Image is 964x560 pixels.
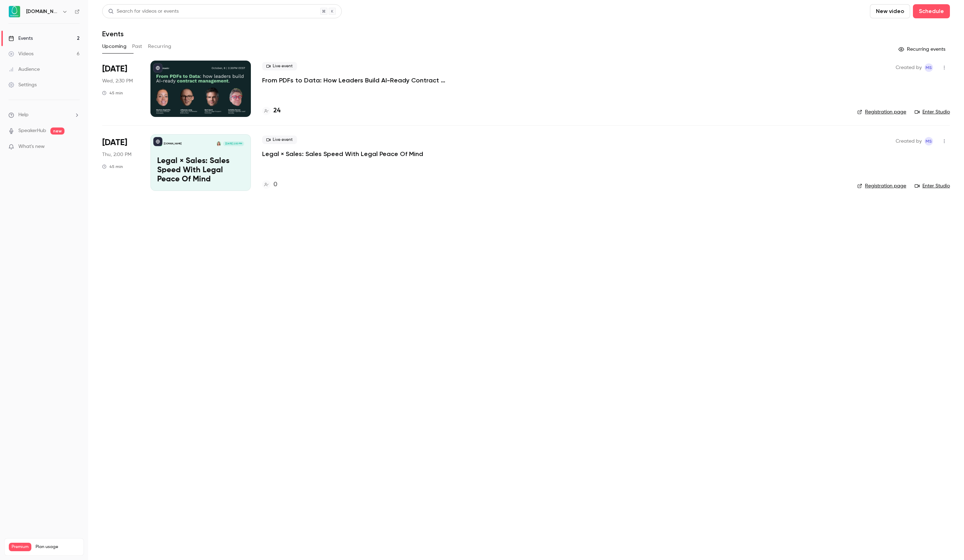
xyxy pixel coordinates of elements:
a: SpeakerHub [18,127,46,135]
img: Avokaado.io [9,6,20,17]
span: [DATE] [102,63,127,75]
span: MS [926,137,932,145]
h4: 0 [273,180,277,189]
p: [DOMAIN_NAME] [164,142,181,145]
span: MS [926,63,932,72]
div: Settings [8,81,37,88]
span: Plan usage [36,544,79,550]
span: Premium [9,543,31,551]
button: Recurring events [895,44,950,55]
div: 45 min [102,90,123,96]
h1: Events [102,30,124,38]
div: Events [8,35,33,42]
a: From PDFs to Data: How Leaders Build AI-Ready Contract Management. [262,76,474,85]
button: New video [870,4,910,18]
button: Past [132,41,142,52]
p: Legal × Sales: Sales Speed With Legal Peace Of Mind [157,157,244,184]
a: Registration page [857,182,906,189]
a: Enter Studio [915,108,950,116]
a: Legal × Sales: Sales Speed With Legal Peace Of Mind[DOMAIN_NAME]Mariana Hagström[DATE] 2:00 PMLeg... [150,134,251,191]
button: Upcoming [102,41,126,52]
span: Created by [896,63,922,72]
div: Oct 23 Thu, 2:00 PM (Europe/Tallinn) [102,134,139,191]
span: Help [18,111,29,119]
a: Enter Studio [915,182,950,189]
img: Mariana Hagström [216,141,221,146]
div: Search for videos or events [108,8,179,15]
a: 24 [262,106,280,116]
a: Legal × Sales: Sales Speed With Legal Peace Of Mind [262,150,423,158]
div: Oct 8 Wed, 2:30 PM (Europe/Kiev) [102,61,139,117]
span: [DATE] 2:00 PM [223,141,244,146]
span: new [50,127,64,135]
h6: [DOMAIN_NAME] [26,8,59,15]
button: Recurring [148,41,172,52]
li: help-dropdown-opener [8,111,80,119]
button: Schedule [913,4,950,18]
span: Live event [262,62,297,70]
h4: 24 [273,106,280,116]
a: Registration page [857,108,906,116]
span: Marie Skachko [925,63,933,72]
span: Thu, 2:00 PM [102,151,131,158]
span: Marie Skachko [925,137,933,145]
div: 45 min [102,164,123,169]
span: What's new [18,143,45,150]
span: Live event [262,136,297,144]
div: Videos [8,50,33,57]
span: Wed, 2:30 PM [102,77,133,85]
span: [DATE] [102,137,127,148]
div: Audience [8,66,40,73]
a: 0 [262,180,277,189]
span: Created by [896,137,922,145]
